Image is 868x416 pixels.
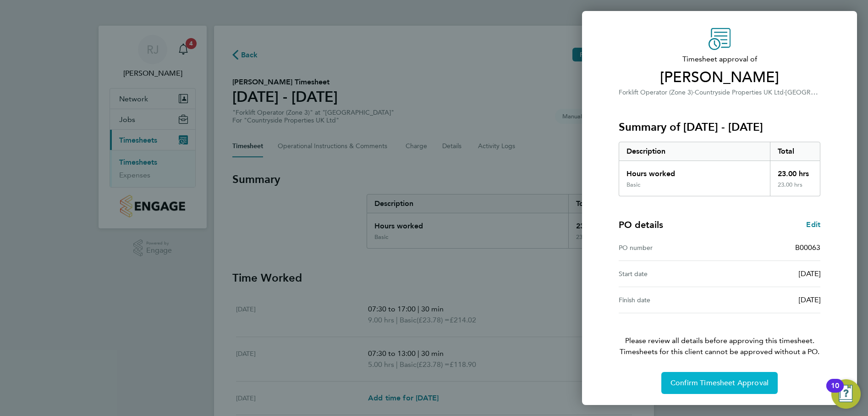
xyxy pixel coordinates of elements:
div: Hours worked [619,161,770,181]
div: [DATE] [720,268,820,279]
div: Basic [626,181,640,189]
span: B00063 [795,243,820,252]
span: Countryside Properties UK Ltd [695,89,784,96]
div: Finish date [619,294,720,305]
div: Start date [619,268,720,279]
div: 23.00 hrs [770,181,820,196]
div: PO number [619,242,720,253]
div: 23.00 hrs [770,161,820,181]
span: Timesheets for this client cannot be approved without a PO. [608,346,831,357]
div: Summary of 18 - 24 Aug 2025 [619,142,820,196]
h3: Summary of [DATE] - [DATE] [619,120,820,134]
span: · [693,89,695,96]
div: Total [770,142,820,161]
span: [PERSON_NAME] [619,68,820,87]
span: Timesheet approval of [619,54,820,65]
button: Confirm Timesheet Approval [661,372,778,394]
a: Edit [806,219,820,230]
span: Edit [806,220,820,229]
p: Please review all details before approving this timesheet. [608,313,831,357]
span: Forklift Operator (Zone 3) [619,89,693,96]
span: · [784,89,786,96]
div: [DATE] [720,294,820,305]
span: [GEOGRAPHIC_DATA] [786,88,851,96]
div: 10 [831,386,839,398]
h4: PO details [619,218,663,231]
span: Confirm Timesheet Approval [670,378,769,388]
div: Description [619,142,770,161]
button: Open Resource Center, 10 new notifications [831,379,861,409]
